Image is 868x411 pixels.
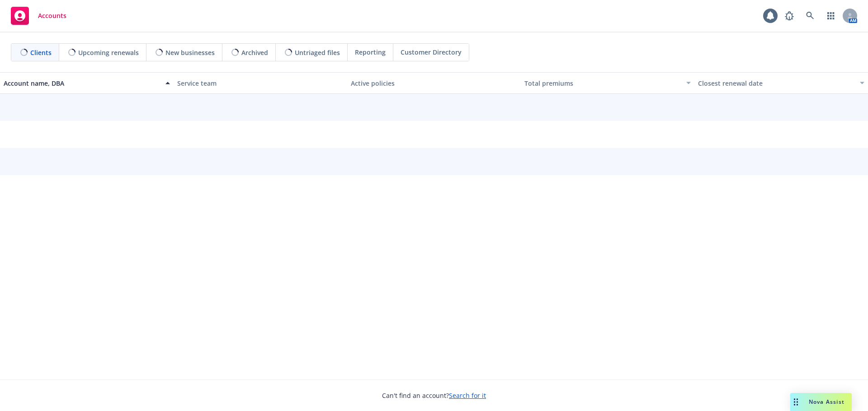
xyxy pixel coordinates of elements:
span: Clients [30,48,52,57]
span: Customer Directory [401,47,462,57]
div: Total premiums [524,79,681,88]
button: Total premiums [521,72,694,94]
a: Accounts [7,3,70,28]
button: Active policies [347,72,521,94]
span: Untriaged files [295,48,340,57]
button: Closest renewal date [694,72,868,94]
a: Switch app [822,7,840,25]
span: Upcoming renewals [78,48,139,57]
a: Search [801,7,819,25]
span: Reporting [355,47,386,57]
div: Account name, DBA [4,79,160,88]
span: Can't find an account? [382,391,486,400]
span: New businesses [165,48,215,57]
div: Active policies [351,79,517,88]
span: Nova Assist [809,398,844,406]
div: Closest renewal date [698,79,854,88]
span: Accounts [38,12,66,19]
span: Archived [241,48,268,57]
button: Nova Assist [790,393,852,411]
div: Drag to move [790,393,802,411]
a: Report a Bug [780,7,798,25]
button: Service team [174,72,347,94]
div: Service team [177,79,344,88]
a: Search for it [449,391,486,400]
